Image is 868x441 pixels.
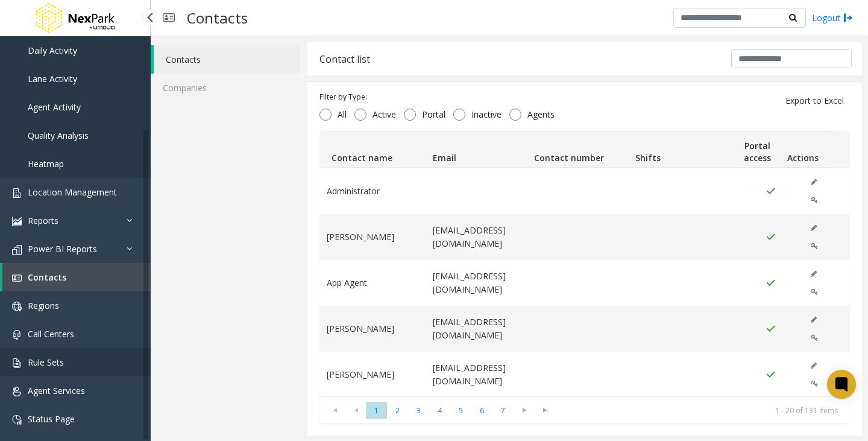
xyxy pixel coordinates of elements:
[387,402,408,419] span: Page 2
[766,232,776,242] img: Portal Access Active
[804,283,825,301] button: Edit Portal Access (disabled)
[28,73,77,84] span: Lane Activity
[12,415,22,425] img: 'icon'
[766,324,776,334] img: Portal Access Active
[28,45,77,56] span: Daily Activity
[804,357,823,375] button: Edit (disabled)
[804,219,823,237] button: Edit (disabled)
[163,3,175,33] img: pageIcon
[2,263,151,291] a: Contacts
[563,405,838,416] kendo-pager-info: 1 - 20 of 131 items
[327,132,428,168] th: Contact name
[521,109,561,121] span: Agents
[28,328,74,340] span: Call Centers
[354,109,366,121] input: Active
[28,300,59,311] span: Regions
[12,245,22,255] img: 'icon'
[28,215,58,226] span: Reports
[732,132,782,168] th: Portal access
[319,92,561,103] div: Filter by Type:
[766,370,776,379] img: Portal Access Active
[804,329,825,347] button: Edit Portal Access (disabled)
[12,387,22,396] img: 'icon'
[471,402,492,419] span: Page 6
[465,109,508,121] span: Inactive
[332,109,353,121] span: All
[319,260,426,306] td: App Agent
[804,191,825,209] button: Edit Portal Access (disabled)
[366,109,402,121] span: Active
[804,375,825,393] button: Edit Portal Access (disabled)
[28,130,89,141] span: Quality Analysis
[426,260,532,306] td: [EMAIL_ADDRESS][DOMAIN_NAME]
[319,352,426,398] td: [PERSON_NAME]
[766,278,776,288] img: Portal Access Active
[426,306,532,352] td: [EMAIL_ADDRESS][DOMAIN_NAME]
[151,74,301,102] a: Companies
[319,306,426,352] td: [PERSON_NAME]
[631,132,732,168] th: Shifts
[319,214,426,260] td: [PERSON_NAME]
[843,11,853,24] img: logout
[514,402,535,419] span: Go to the next page
[812,11,853,24] a: Logout
[778,91,851,110] button: Export to Excel
[154,45,301,74] a: Contacts
[516,405,532,415] span: Go to the next page
[509,109,521,121] input: Agents
[181,3,254,33] h3: Contacts
[28,101,81,113] span: Agent Activity
[450,402,471,419] span: Page 5
[426,352,532,398] td: [EMAIL_ADDRESS][DOMAIN_NAME]
[537,405,553,415] span: Go to the last page
[529,132,631,168] th: Contact number
[319,168,426,214] td: Administrator
[319,109,332,121] input: All
[453,109,465,121] input: Inactive
[804,265,823,283] button: Edit (disabled)
[492,402,514,419] span: Page 7
[12,302,22,311] img: 'icon'
[28,186,117,198] span: Location Management
[804,173,823,191] button: Edit (disabled)
[28,385,85,396] span: Agent Services
[366,402,387,419] span: Page 1
[426,214,532,260] td: [EMAIL_ADDRESS][DOMAIN_NAME]
[12,358,22,368] img: 'icon'
[404,109,416,121] input: Portal
[535,402,556,419] span: Go to the last page
[28,243,97,255] span: Power BI Reports
[782,132,833,168] th: Actions
[428,132,529,168] th: Email
[408,402,429,419] span: Page 3
[766,186,776,196] img: Portal Access Active
[12,188,22,198] img: 'icon'
[28,357,64,368] span: Rule Sets
[12,330,22,340] img: 'icon'
[319,51,370,67] div: Contact list
[804,311,823,329] button: Edit (disabled)
[28,271,66,283] span: Contacts
[804,237,825,255] button: Edit Portal Access (disabled)
[28,413,75,425] span: Status Page
[416,109,451,121] span: Portal
[12,273,22,283] img: 'icon'
[28,158,64,170] span: Heatmap
[429,402,450,419] span: Page 4
[319,131,850,396] div: Data table
[12,217,22,226] img: 'icon'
